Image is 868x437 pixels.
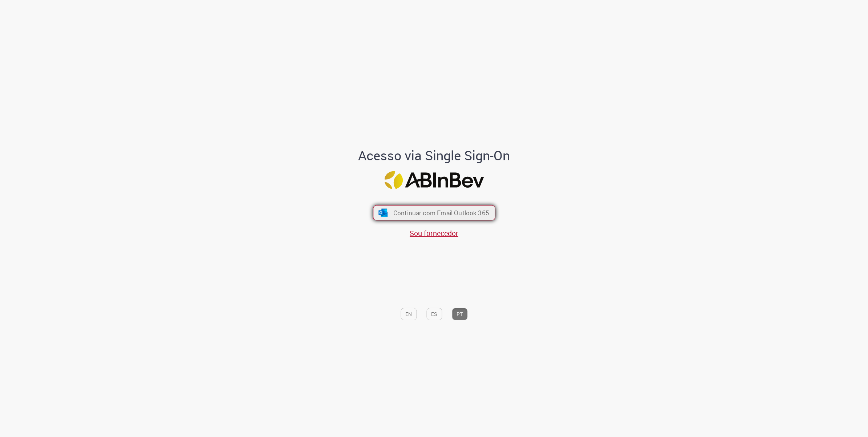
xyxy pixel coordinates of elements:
[333,148,535,163] h1: Acesso via Single Sign-On
[452,308,467,320] button: PT
[426,308,442,320] button: ES
[393,209,489,217] span: Continuar com Email Outlook 365
[410,228,458,238] a: Sou fornecedor
[384,171,484,189] img: Logo ABInBev
[373,205,495,221] button: ícone Azure/Microsoft 360 Continuar com Email Outlook 365
[401,308,417,320] button: EN
[378,209,388,217] img: ícone Azure/Microsoft 360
